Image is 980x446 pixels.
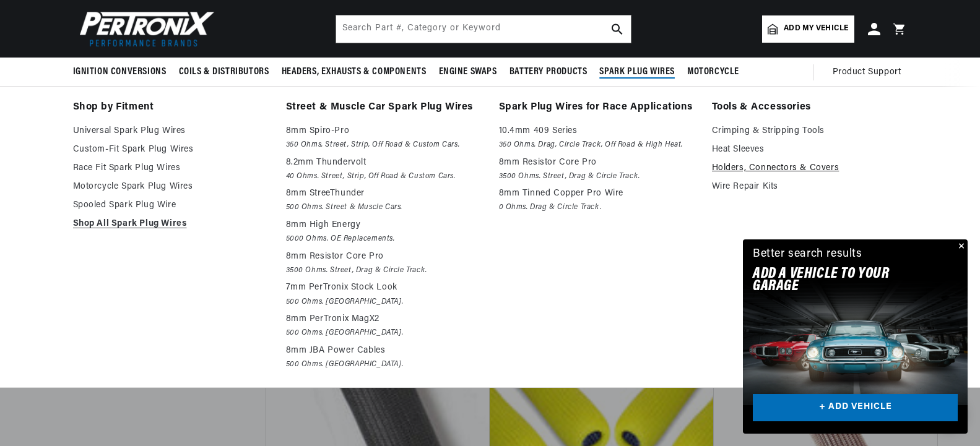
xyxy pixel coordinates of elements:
[336,15,631,43] input: Search Part #, Category or Keyword
[286,218,482,246] a: 8mm High Energy 5000 Ohms. OE Replacements.
[73,99,269,116] a: Shop by Fitment
[499,201,695,214] em: 0 Ohms. Drag & Circle Track.
[753,268,927,293] h2: Add A VEHICLE to your garage
[286,312,482,340] a: 8mm PerTronix MagX2 500 Ohms. [GEOGRAPHIC_DATA].
[282,66,427,79] span: Headers, Exhausts & Components
[286,280,482,295] p: 7mm PerTronix Stock Look
[286,186,482,214] a: 8mm StreeThunder 500 Ohms. Street & Muscle Cars.
[499,186,695,201] p: 8mm Tinned Copper Pro Wire
[433,58,503,87] summary: Engine Swaps
[499,124,695,152] a: 10.4mm 409 Series 350 Ohms. Drag, Circle Track, Off Road & High Heat.
[953,239,968,254] button: Close
[286,218,482,233] p: 8mm High Energy
[499,155,695,170] p: 8mm Resistor Core Pro
[179,66,269,79] span: Coils & Distributors
[286,170,482,183] em: 40 Ohms. Street, Strip, Off Road & Custom Cars.
[73,142,269,157] a: Custom-Fit Spark Plug Wires
[286,358,482,371] em: 500 Ohms. [GEOGRAPHIC_DATA].
[499,124,695,139] p: 10.4mm 409 Series
[286,139,482,152] em: 350 Ohms. Street, Strip, Off Road & Custom Cars.
[286,280,482,308] a: 7mm PerTronix Stock Look 500 Ohms. [GEOGRAPHIC_DATA].
[73,124,269,139] a: Universal Spark Plug Wires
[173,58,275,87] summary: Coils & Distributors
[687,66,739,79] span: Motorcycle
[712,124,908,139] a: Crimping & Stripping Tools
[286,249,482,264] p: 8mm Resistor Core Pro
[73,161,269,176] a: Race Fit Spark Plug Wires
[499,170,695,183] em: 3500 Ohms. Street, Drag & Circle Track.
[286,155,482,170] p: 8.2mm Thundervolt
[833,66,901,79] span: Product Support
[762,15,854,43] a: Add my vehicle
[286,312,482,327] p: 8mm PerTronix MagX2
[286,264,482,277] em: 3500 Ohms. Street, Drag & Circle Track.
[499,155,695,183] a: 8mm Resistor Core Pro 3500 Ohms. Street, Drag & Circle Track.
[286,249,482,277] a: 8mm Resistor Core Pro 3500 Ohms. Street, Drag & Circle Track.
[286,343,482,371] a: 8mm JBA Power Cables 500 Ohms. [GEOGRAPHIC_DATA].
[753,246,862,264] div: Better search results
[712,179,908,194] a: Wire Repair Kits
[599,66,675,79] span: Spark Plug Wires
[286,186,482,201] p: 8mm StreeThunder
[593,58,681,87] summary: Spark Plug Wires
[833,58,908,87] summary: Product Support
[286,201,482,214] em: 500 Ohms. Street & Muscle Cars.
[604,15,631,43] button: search button
[286,233,482,246] em: 5000 Ohms. OE Replacements.
[286,327,482,340] em: 500 Ohms. [GEOGRAPHIC_DATA].
[784,23,848,35] span: Add my vehicle
[499,186,695,214] a: 8mm Tinned Copper Pro Wire 0 Ohms. Drag & Circle Track.
[275,58,433,87] summary: Headers, Exhausts & Components
[681,58,745,87] summary: Motorcycle
[510,66,588,79] span: Battery Products
[286,343,482,358] p: 8mm JBA Power Cables
[286,99,482,116] a: Street & Muscle Car Spark Plug Wires
[286,124,482,139] p: 8mm Spiro-Pro
[286,155,482,183] a: 8.2mm Thundervolt 40 Ohms. Street, Strip, Off Road & Custom Cars.
[73,217,269,231] a: Shop All Spark Plug Wires
[73,7,215,50] img: Pertronix
[712,99,908,116] a: Tools & Accessories
[73,66,167,79] span: Ignition Conversions
[286,124,482,152] a: 8mm Spiro-Pro 350 Ohms. Street, Strip, Off Road & Custom Cars.
[712,142,908,157] a: Heat Sleeves
[753,394,958,422] a: + ADD VEHICLE
[73,179,269,194] a: Motorcycle Spark Plug Wires
[286,296,482,309] em: 500 Ohms. [GEOGRAPHIC_DATA].
[439,66,497,79] span: Engine Swaps
[503,58,594,87] summary: Battery Products
[73,58,173,87] summary: Ignition Conversions
[499,139,695,152] em: 350 Ohms. Drag, Circle Track, Off Road & High Heat.
[73,198,269,213] a: Spooled Spark Plug Wire
[499,99,695,116] a: Spark Plug Wires for Race Applications
[712,161,908,176] a: Holders, Connectors & Covers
